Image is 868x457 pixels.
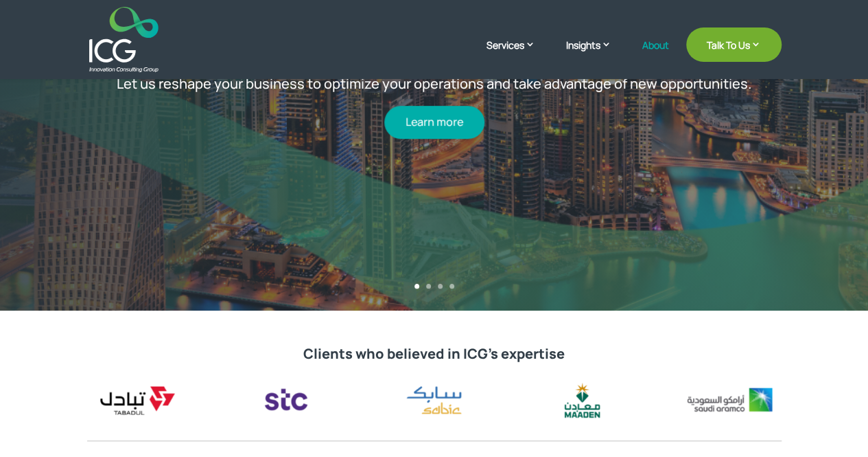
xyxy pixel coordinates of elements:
[86,379,189,421] img: tabadul logo
[117,74,751,93] span: Let us reshape your business to optimize your operations and take advantage of new opportunities.
[486,38,549,72] a: Services
[530,379,633,421] div: 9 / 17
[383,379,486,422] img: sabic logo
[383,379,486,422] div: 8 / 17
[640,309,868,457] iframe: Chat Widget
[426,284,431,289] a: 2
[86,379,189,421] div: 6 / 17
[87,346,782,369] h2: Clients who believed in ICG’s expertise
[235,379,338,421] img: stc logo
[89,7,159,72] img: ICG
[438,284,443,289] a: 3
[530,379,633,421] img: maaden logo
[686,27,782,62] a: Talk To Us
[642,40,669,72] a: About
[384,106,484,138] a: Learn more
[566,38,625,72] a: Insights
[235,379,338,421] div: 7 / 17
[414,284,419,289] a: 1
[449,284,454,289] a: 4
